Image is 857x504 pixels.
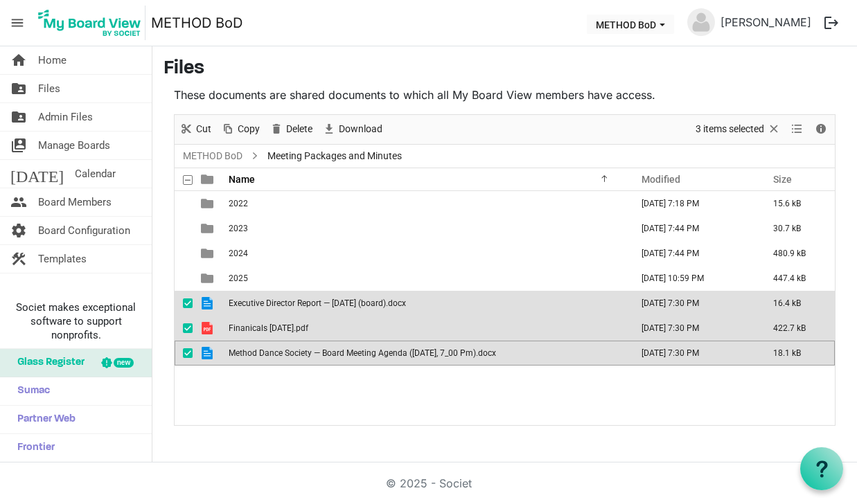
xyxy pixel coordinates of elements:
div: Delete [265,115,317,144]
td: 2023 is template cell column header Name [224,216,627,241]
span: Admin Files [38,103,93,131]
span: Delete [285,120,314,138]
span: Calendar [75,160,116,188]
td: 447.4 kB is template cell column header Size [759,266,835,291]
a: [PERSON_NAME] [715,8,817,36]
span: Sumac [10,377,50,405]
button: Copy [219,120,263,138]
td: checkbox [175,291,193,316]
td: June 13, 2025 7:44 PM column header Modified [627,241,759,266]
td: is template cell column header type [193,316,224,341]
td: Executive Director Report — Sep 21, 2025 (board).docx is template cell column header Name [224,291,627,316]
span: Board Configuration [38,217,130,244]
div: Clear selection [691,115,786,144]
span: people [10,188,27,216]
div: View [786,115,809,144]
span: Templates [38,245,87,273]
span: Cut [195,120,213,138]
span: [DATE] [10,160,64,188]
span: 2023 [229,224,248,233]
a: My Board View Logo [34,6,151,40]
span: Partner Web [10,406,76,433]
button: Download [320,120,385,138]
span: Finanicals [DATE].pdf [229,323,308,333]
td: checkbox [175,266,193,291]
button: Details [812,120,831,138]
span: Home [38,46,67,74]
img: My Board View Logo [34,6,145,40]
td: checkbox [175,241,193,266]
span: 2024 [229,249,248,258]
td: 18.1 kB is template cell column header Size [759,341,835,366]
span: Modified [642,174,680,185]
span: Size [773,174,792,185]
span: Glass Register [10,349,85,377]
td: 422.7 kB is template cell column header Size [759,316,835,341]
span: Frontier [10,434,55,462]
span: Method Dance Society — Board Meeting Agenda ([DATE], 7_00 Pm).docx [229,348,496,358]
td: is template cell column header type [193,291,224,316]
h3: Files [164,57,846,81]
span: Executive Director Report — [DATE] (board).docx [229,298,406,308]
td: is template cell column header type [193,216,224,241]
td: checkbox [175,316,193,341]
span: folder_shared [10,75,27,102]
button: logout [817,8,846,37]
span: settings [10,217,27,244]
span: Societ makes exceptional software to support nonprofits. [6,300,145,342]
td: 480.9 kB is template cell column header Size [759,241,835,266]
a: METHOD BoD [151,9,242,37]
span: Download [337,120,384,138]
img: no-profile-picture.svg [687,8,715,36]
td: checkbox [175,341,193,366]
span: switch_account [10,132,27,159]
div: Copy [216,115,265,144]
button: METHOD BoD dropdownbutton [587,15,674,34]
span: Meeting Packages and Minutes [265,147,405,165]
td: Finanicals August 31 2025.pdf is template cell column header Name [224,316,627,341]
td: checkbox [175,191,193,216]
div: Cut [175,115,216,144]
a: © 2025 - Societ [386,476,472,490]
button: Delete [267,120,315,138]
span: home [10,46,27,74]
td: Method Dance Society — Board Meeting Agenda (sep 21, 2025, 7_00 Pm).docx is template cell column ... [224,341,627,366]
td: is template cell column header type [193,191,224,216]
td: 2022 is template cell column header Name [224,191,627,216]
button: Cut [177,120,214,138]
span: menu [4,10,30,36]
span: Manage Boards [38,132,110,159]
span: 2022 [229,199,248,208]
td: June 13, 2025 7:44 PM column header Modified [627,216,759,241]
div: new [114,358,134,368]
button: View dropdownbutton [788,120,805,138]
p: These documents are shared documents to which all My Board View members have access. [174,87,836,103]
td: September 21, 2025 7:30 PM column header Modified [627,291,759,316]
td: June 13, 2025 7:18 PM column header Modified [627,191,759,216]
span: folder_shared [10,103,27,131]
td: September 21, 2025 7:30 PM column header Modified [627,316,759,341]
span: Copy [236,120,261,138]
td: 2024 is template cell column header Name [224,241,627,266]
span: Name [229,174,255,185]
td: 15.6 kB is template cell column header Size [759,191,835,216]
td: September 19, 2025 10:59 PM column header Modified [627,266,759,291]
span: Files [38,75,60,102]
td: 2025 is template cell column header Name [224,266,627,291]
span: construction [10,245,27,273]
a: METHOD BoD [180,147,245,165]
td: September 21, 2025 7:30 PM column header Modified [627,341,759,366]
td: is template cell column header type [193,241,224,266]
div: Details [809,115,833,144]
span: Board Members [38,188,112,216]
span: 2025 [229,273,248,283]
div: Download [317,115,387,144]
td: checkbox [175,216,193,241]
span: 3 items selected [694,120,766,138]
td: 16.4 kB is template cell column header Size [759,291,835,316]
td: is template cell column header type [193,341,224,366]
td: is template cell column header type [193,266,224,291]
td: 30.7 kB is template cell column header Size [759,216,835,241]
button: Selection [693,120,784,138]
